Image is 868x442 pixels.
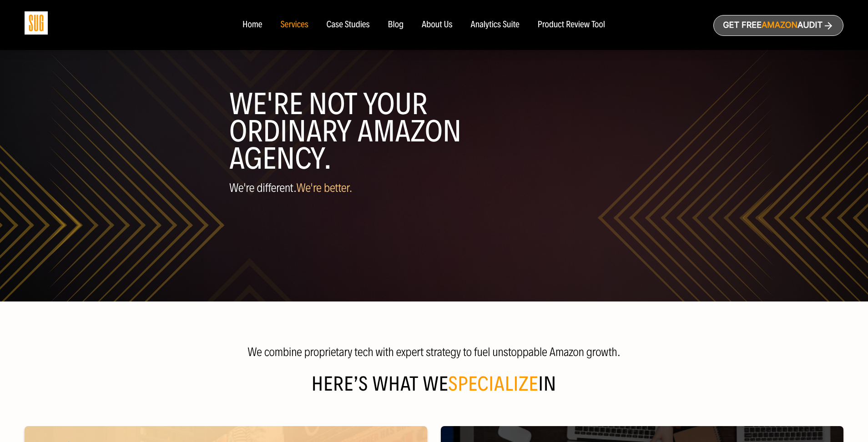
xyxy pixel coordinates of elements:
[448,372,538,396] span: specialize
[236,345,632,359] p: We combine proprietary tech with expert strategy to fuel unstoppable Amazon growth.
[280,20,308,30] a: Services
[538,20,605,30] a: Product Review Tool
[388,20,404,30] a: Blog
[229,90,639,172] h1: WE'RE NOT YOUR ORDINARY AMAZON AGENCY.
[25,375,843,404] h2: Here’s what We in
[229,181,639,195] p: We're different.
[25,11,48,35] img: Sug
[762,20,797,30] span: Amazon
[422,20,453,30] a: About Us
[296,181,352,195] span: We're better.
[242,20,262,30] a: Home
[327,20,370,30] a: Case Studies
[471,20,520,30] a: Analytics Suite
[713,15,843,36] a: Get freeAmazonAudit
